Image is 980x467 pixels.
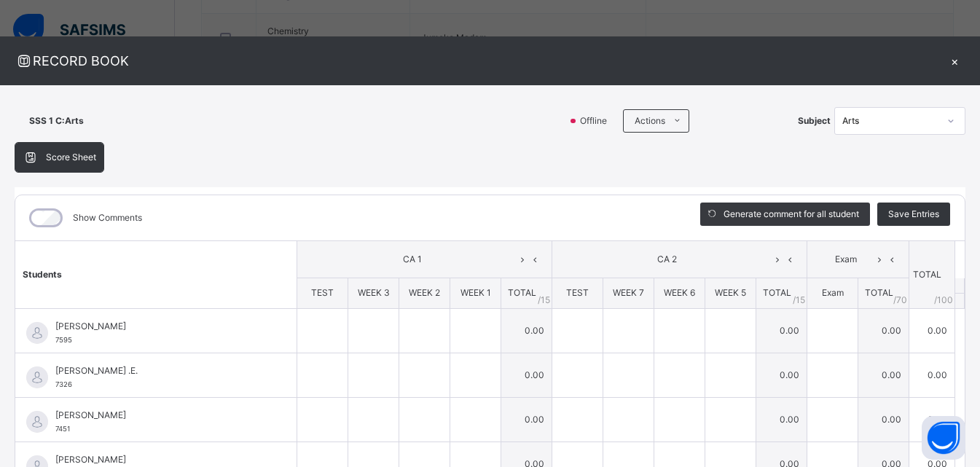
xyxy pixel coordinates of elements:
[46,151,96,164] span: Score Sheet
[26,366,48,388] img: default.svg
[635,114,665,127] span: Actions
[893,294,907,307] span: / 70
[55,425,70,433] span: 7451
[934,294,953,307] span: /100
[858,397,909,442] td: 0.00
[858,353,909,397] td: 0.00
[756,397,807,442] td: 0.00
[26,322,48,344] img: default.svg
[909,397,955,442] td: 0.00
[563,253,771,266] span: CA 2
[842,114,938,127] div: Arts
[409,287,440,298] span: WEEK 2
[664,287,695,298] span: WEEK 6
[26,411,48,433] img: default.svg
[566,287,589,298] span: TEST
[858,308,909,353] td: 0.00
[763,287,791,298] span: TOTAL
[888,208,939,221] span: Save Entries
[55,336,72,344] span: 7595
[23,269,62,280] span: Students
[65,114,84,127] span: Arts
[922,416,965,460] button: Open asap
[15,51,944,71] span: RECORD BOOK
[73,211,142,224] label: Show Comments
[55,409,264,422] span: [PERSON_NAME]
[909,353,955,397] td: 0.00
[538,294,550,307] span: / 15
[579,114,616,127] span: Offline
[55,453,264,466] span: [PERSON_NAME]
[724,208,859,221] span: Generate comment for all student
[909,241,955,309] th: TOTAL
[501,397,552,442] td: 0.00
[865,287,893,298] span: TOTAL
[944,51,965,71] div: ×
[311,287,334,298] span: TEST
[55,364,264,377] span: [PERSON_NAME] .E.
[55,380,72,388] span: 7326
[822,287,844,298] span: Exam
[501,308,552,353] td: 0.00
[358,287,390,298] span: WEEK 3
[613,287,644,298] span: WEEK 7
[909,308,955,353] td: 0.00
[55,320,264,333] span: [PERSON_NAME]
[29,114,65,127] span: SSS 1 C :
[793,294,805,307] span: / 15
[756,353,807,397] td: 0.00
[501,353,552,397] td: 0.00
[756,308,807,353] td: 0.00
[508,287,536,298] span: TOTAL
[798,114,831,127] span: Subject
[715,287,746,298] span: WEEK 5
[460,287,491,298] span: WEEK 1
[308,253,516,266] span: CA 1
[818,253,873,266] span: Exam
